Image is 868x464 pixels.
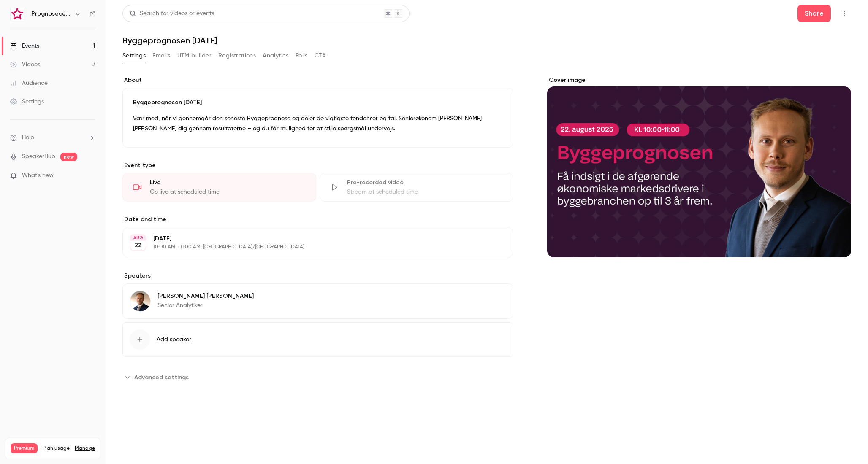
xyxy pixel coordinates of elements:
[10,133,95,142] li: help-dropdown-opener
[84,49,91,56] img: tab_keywords_by_traffic_grey.svg
[263,49,289,62] button: Analytics
[122,76,513,84] label: About
[122,370,513,384] section: Advanced settings
[150,178,306,187] div: Live
[14,13,20,20] img: logo_orange.svg
[10,60,40,69] div: Videos
[10,79,48,87] div: Audience
[130,235,146,241] div: AUG
[43,445,70,452] span: Plan usage
[122,215,513,224] label: Date and time
[32,50,76,55] div: Domain Overview
[130,291,150,311] img: Lasse Lundqvist
[75,445,95,452] a: Manage
[296,49,308,62] button: Polls
[60,153,77,161] span: new
[122,283,513,319] div: Lasse Lundqvist[PERSON_NAME] [PERSON_NAME]Senior Analytiker
[11,443,38,453] span: Premium
[133,113,503,134] p: Vær med, når vi gennemgår den seneste Byggeprognose og deler de vigtigste tendenser og tal. Senio...
[157,292,254,300] p: [PERSON_NAME] [PERSON_NAME]
[157,301,254,310] p: Senior Analytiker
[122,370,194,384] button: Advanced settings
[315,49,326,62] button: CTA
[122,35,851,46] h1: Byggeprognosen [DATE]
[177,49,212,62] button: UTM builder
[347,188,503,196] div: Stream at scheduled time
[122,49,146,62] button: Settings
[22,152,55,161] a: SpeakerHub
[10,42,39,50] div: Events
[122,272,513,280] label: Speakers
[122,322,513,357] button: Add speaker
[797,5,831,22] button: Share
[153,244,469,251] p: 10:00 AM - 11:00 AM, [GEOGRAPHIC_DATA]/[GEOGRAPHIC_DATA]
[22,171,54,180] span: What's new
[22,22,93,29] div: Domain: [DOMAIN_NAME]
[133,98,503,107] p: Byggeprognosen [DATE]
[347,178,503,187] div: Pre-recorded video
[10,97,44,106] div: Settings
[135,241,141,250] p: 22
[547,76,851,257] section: Cover image
[22,133,34,142] span: Help
[122,161,513,170] p: Event type
[157,335,191,344] span: Add speaker
[23,49,30,56] img: tab_domain_overview_orange.svg
[122,173,316,202] div: LiveGo live at scheduled time
[150,188,306,196] div: Go live at scheduled time
[218,49,256,62] button: Registrations
[31,10,71,18] h6: Prognosecenteret | Powered by Hubexo
[134,373,189,382] span: Advanced settings
[24,13,41,20] div: v 4.0.25
[152,49,170,62] button: Emails
[153,235,469,243] p: [DATE]
[11,7,24,21] img: Prognosecenteret | Powered by Hubexo
[130,9,214,18] div: Search for videos or events
[93,50,142,55] div: Keywords by Traffic
[547,76,851,84] label: Cover image
[320,173,513,202] div: Pre-recorded videoStream at scheduled time
[14,22,20,29] img: website_grey.svg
